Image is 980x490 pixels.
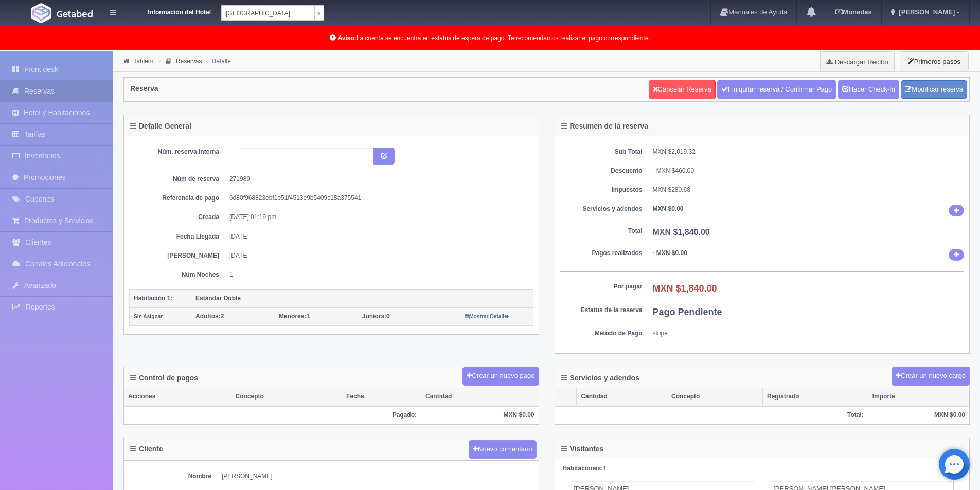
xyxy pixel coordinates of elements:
h4: Servicios y adendos [561,374,639,382]
b: Habitación 1: [134,295,172,302]
dt: Núm de reserva [137,175,219,184]
th: Fecha [342,388,421,406]
img: Getabed [31,3,51,23]
b: MXN $1,840.00 [653,283,717,294]
span: [GEOGRAPHIC_DATA] [226,6,310,21]
dd: MXN $280.68 [653,186,965,194]
div: 1 [563,464,962,473]
dt: Por pagar [560,282,643,291]
th: Concepto [231,388,342,406]
dt: Referencia de pago [137,194,219,203]
h4: Detalle General [130,122,191,130]
button: Crear un nuevo cargo [892,367,970,386]
button: Primeros pasos [900,51,969,71]
th: Cantidad [421,388,539,406]
th: Estándar Doble [191,289,533,307]
dt: [PERSON_NAME] [137,251,219,260]
th: Pagado: [124,406,421,424]
dt: Creada [137,213,219,222]
th: Registrado [762,388,868,406]
dd: [PERSON_NAME] [222,472,533,481]
th: Acciones [124,388,231,406]
small: Sin Asignar [134,314,163,319]
dd: 271989 [229,175,526,184]
dd: [DATE] [229,251,526,260]
h4: Resumen de la reserva [561,122,649,130]
dt: Información del Hotel [129,5,211,17]
dd: 1 [229,270,526,279]
a: Descargar Recibo [821,51,894,72]
strong: Juniors: [362,313,386,320]
h4: Visitantes [561,445,604,453]
h4: Control de pagos [130,374,198,382]
b: Monedas [835,8,871,16]
dt: Pagos realizados [560,249,643,258]
a: Tablero [133,58,153,65]
a: [GEOGRAPHIC_DATA] [221,5,324,21]
dt: Estatus de la reserva [560,306,643,315]
dt: Núm Noches [137,270,219,279]
th: Concepto [667,388,763,406]
button: Crear un nuevo pago [462,367,539,386]
dt: Descuento [560,167,643,175]
img: Getabed [57,10,93,17]
dd: [DATE] 01:19 pm [229,213,526,222]
b: Pago Pendiente [653,307,722,317]
dd: [DATE] [229,232,526,241]
dd: MXN $2,019.32 [653,148,965,156]
div: - MXN $460.00 [653,167,965,175]
h4: Cliente [130,445,163,453]
li: Detalle [205,56,234,66]
b: Aviso: [338,34,357,42]
dt: Nombre [129,472,211,481]
strong: Habitaciones: [563,465,603,472]
th: Cantidad [577,388,667,406]
th: MXN $0.00 [421,406,539,424]
span: 1 [279,313,310,320]
dt: Núm. reserva interna [137,148,219,156]
h4: Reserva [130,85,158,93]
b: - MXN $0.00 [653,249,687,257]
span: [PERSON_NAME] [896,8,955,16]
dd: 6d80f968823ebf1e51f4513e9b5409c18a375541 [229,194,526,203]
dt: Servicios y adendos [560,205,643,213]
dt: Método de Pago [560,329,643,338]
a: Modificar reserva [901,80,967,99]
th: Importe [868,388,969,406]
th: MXN $0.00 [868,406,969,424]
span: 2 [195,313,224,320]
a: Reservas [176,58,202,65]
span: 0 [362,313,390,320]
dt: Total [560,227,643,235]
strong: Menores: [279,313,306,320]
th: Total: [555,406,868,424]
b: MXN $0.00 [653,205,684,212]
dt: Fecha Llegada [137,232,219,241]
dt: Sub Total [560,148,643,156]
a: Mostrar Detalle [465,313,509,320]
a: Finiquitar reserva / Confirmar Pago [717,80,836,99]
dt: Impuestos [560,186,643,194]
strong: Adultos: [195,313,221,320]
a: Hacer Check-In [838,80,899,99]
b: MXN $1,840.00 [653,228,710,237]
dd: stripe [653,329,965,338]
a: Cancelar Reserva [649,80,716,99]
small: Mostrar Detalle [465,314,509,319]
button: Nuevo comentario [469,440,537,459]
